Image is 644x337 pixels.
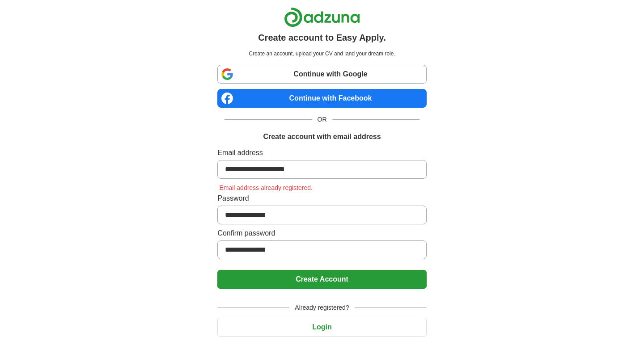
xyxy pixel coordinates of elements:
[312,115,332,124] span: OR
[217,193,426,204] label: Password
[217,89,426,108] a: Continue with Facebook
[217,318,426,337] button: Login
[217,184,314,191] span: Email address already registered.
[289,303,354,312] span: Already registered?
[284,7,360,27] img: Adzuna logo
[219,50,424,58] p: Create an account, upload your CV and land your dream role.
[217,65,426,84] a: Continue with Google
[217,270,426,289] button: Create Account
[217,228,426,239] label: Confirm password
[258,31,386,44] h1: Create account to Easy Apply.
[263,131,381,142] h1: Create account with email address
[217,323,426,331] a: Login
[217,147,426,158] label: Email address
